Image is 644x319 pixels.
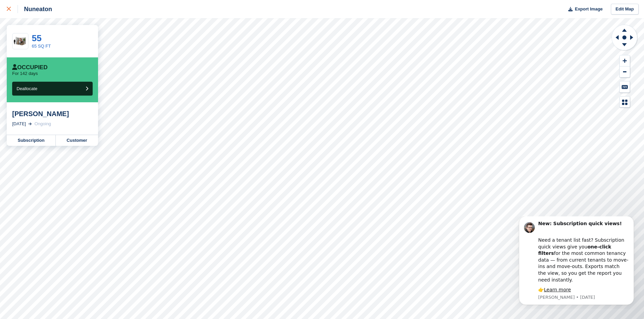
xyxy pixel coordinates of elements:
[28,123,32,125] img: arrow-right-light-icn-cde0832a797a2874e46488d9cf13f60e5c3a73dbe684e267c42b8395dfbc2abf.svg
[29,78,120,84] p: Message from Steven, sent 1d ago
[509,216,644,309] iframe: Intercom notifications message
[620,67,630,78] button: Zoom Out
[56,135,98,146] a: Customer
[17,86,37,91] span: Deallocate
[32,33,42,43] a: 55
[575,6,602,12] span: Export Image
[620,55,630,67] button: Zoom In
[7,135,56,146] a: Subscription
[29,4,113,10] b: New: Subscription quick views!
[18,5,52,13] div: Nuneaton
[564,4,603,15] button: Export Image
[15,6,26,17] img: Profile image for Steven
[611,4,639,15] a: Edit Map
[12,110,93,118] div: [PERSON_NAME]
[29,70,120,77] div: 👉
[12,121,26,127] div: [DATE]
[32,44,51,49] a: 65 SQ FT
[12,71,38,76] p: For 142 days
[620,81,630,92] button: Keyboard Shortcuts
[620,97,630,108] button: Map Legend
[13,35,28,47] img: 64-sqft-unit.jpg
[35,71,62,76] a: Learn more
[34,121,51,127] div: Ongoing
[12,82,93,96] button: Deallocate
[29,4,120,77] div: Message content
[12,64,48,71] div: Occupied
[29,14,120,67] div: Need a tenant list fast? Subscription quick views give you for the most common tenancy data — fro...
